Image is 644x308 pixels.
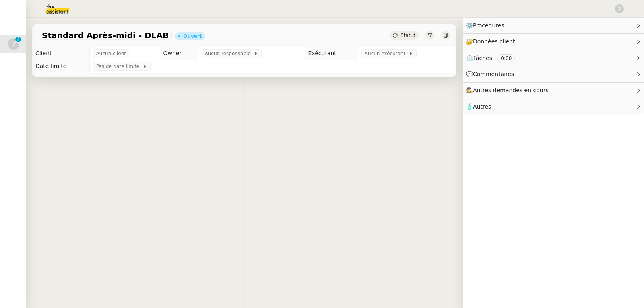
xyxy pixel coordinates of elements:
div: 🔐Données client [463,34,644,50]
span: Données client [473,38,515,45]
span: Commentaires [473,71,514,77]
div: 🧴Autres [463,99,644,115]
div: 💬Commentaires [463,66,644,82]
td: Owner [160,47,198,60]
span: 🧴 [466,103,491,110]
span: Autres [473,103,491,110]
td: Date limite [32,60,89,73]
span: Statut [400,33,415,38]
span: Procédures [473,22,504,29]
span: 🕵️ [466,87,552,93]
div: 🕵️Autres demandes en cours [463,83,644,98]
span: 💬 [466,71,518,77]
span: ⏲️ [466,55,522,61]
nz-tag: 0:00 [497,54,515,62]
span: Pas de date limite [96,62,142,70]
nz-badge-sup: 4 [15,37,21,42]
td: Client [32,47,89,60]
span: Standard Après-midi - DLAB [42,31,169,39]
div: ⏲️Tâches 0:00 [463,50,644,66]
td: Exécutant [305,47,358,60]
span: 🔐 [466,37,518,46]
span: Aucun responsable [205,50,254,58]
div: Ouvert [183,34,202,39]
span: Aucun exécutant [365,50,409,58]
span: Aucun client [96,50,126,58]
span: ⚙️ [466,21,508,30]
span: Autres demandes en cours [473,87,549,93]
div: ⚙️Procédures [463,18,644,33]
p: 4 [17,37,20,44]
span: Tâches [473,55,492,61]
